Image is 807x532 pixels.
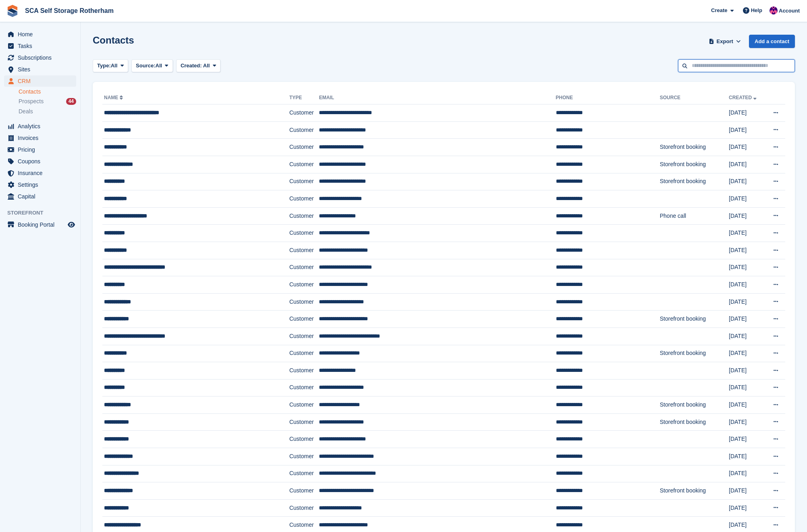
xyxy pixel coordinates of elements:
a: menu [4,132,76,144]
td: Customer [289,448,319,465]
td: [DATE] [729,139,765,156]
td: Customer [289,413,319,431]
span: Create [711,6,727,15]
td: [DATE] [729,173,765,190]
a: menu [4,156,76,167]
td: Customer [289,121,319,139]
td: Customer [289,173,319,190]
span: Export [717,38,733,46]
td: Customer [289,465,319,482]
td: [DATE] [729,465,765,482]
span: Created: [181,63,202,69]
td: [DATE] [729,482,765,500]
td: [DATE] [729,121,765,139]
a: menu [4,219,76,230]
div: 44 [66,98,76,105]
td: [DATE] [729,190,765,208]
td: Storefront booking [660,173,729,190]
a: Name [104,95,125,100]
td: [DATE] [729,276,765,294]
span: Subscriptions [18,52,66,63]
td: [DATE] [729,311,765,328]
span: Account [779,7,800,15]
img: stora-icon-8386f47178a22dfd0bd8f6a31ec36ba5ce8667c1dd55bd0f319d3a0aa187defe.svg [6,5,19,17]
td: [DATE] [729,328,765,345]
td: [DATE] [729,362,765,380]
td: Storefront booking [660,413,729,431]
td: Customer [289,242,319,259]
td: Customer [289,499,319,517]
td: Customer [289,207,319,225]
button: Export [707,35,743,48]
span: Home [18,29,66,40]
a: menu [4,179,76,190]
td: Storefront booking [660,482,729,500]
span: Sites [18,64,66,75]
td: [DATE] [729,293,765,311]
td: [DATE] [729,448,765,465]
span: Deals [19,108,33,115]
td: Customer [289,225,319,242]
th: Type [289,92,319,104]
td: Storefront booking [660,156,729,173]
a: menu [4,64,76,75]
td: Customer [289,379,319,396]
td: Customer [289,311,319,328]
a: Prospects 44 [19,97,76,106]
span: Prospects [19,98,44,105]
button: Created: All [176,59,220,73]
a: Contacts [19,88,76,96]
button: Source: All [131,59,173,73]
span: Coupons [18,156,66,167]
td: Customer [289,156,319,173]
td: Customer [289,276,319,294]
td: [DATE] [729,156,765,173]
td: [DATE] [729,499,765,517]
td: Customer [289,328,319,345]
td: Customer [289,431,319,448]
a: Preview store [67,220,76,229]
td: [DATE] [729,345,765,362]
img: Sam Chapman [770,6,778,15]
td: Storefront booking [660,139,729,156]
h1: Contacts [93,35,134,46]
td: Customer [289,396,319,414]
a: menu [4,144,76,155]
td: Customer [289,139,319,156]
td: Customer [289,482,319,500]
span: All [111,62,118,70]
td: [DATE] [729,207,765,225]
td: [DATE] [729,431,765,448]
span: All [203,63,210,69]
td: [DATE] [729,242,765,259]
td: Storefront booking [660,396,729,414]
span: Storefront [7,209,80,217]
a: menu [4,52,76,63]
span: Capital [18,191,66,202]
span: Help [751,6,762,15]
td: Customer [289,190,319,208]
span: All [156,62,162,70]
button: Type: All [93,59,128,73]
td: [DATE] [729,225,765,242]
a: menu [4,75,76,87]
span: Analytics [18,121,66,132]
a: menu [4,29,76,40]
td: Storefront booking [660,311,729,328]
span: Settings [18,179,66,190]
td: Customer [289,362,319,380]
span: Invoices [18,132,66,144]
a: Add a contact [749,35,795,48]
td: Storefront booking [660,345,729,362]
a: menu [4,40,76,52]
a: Created [729,95,758,100]
td: Customer [289,104,319,122]
td: [DATE] [729,104,765,122]
span: Type: [97,62,111,70]
td: [DATE] [729,396,765,414]
a: menu [4,121,76,132]
a: SCA Self Storage Rotherham [22,4,117,17]
span: Pricing [18,144,66,155]
td: Customer [289,259,319,276]
span: Tasks [18,40,66,52]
